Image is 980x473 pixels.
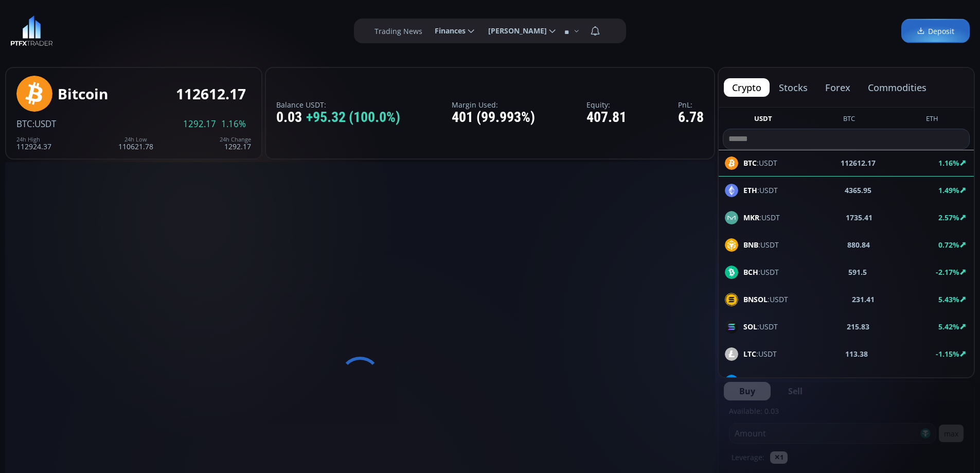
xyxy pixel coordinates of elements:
button: USDT [750,114,776,127]
label: Margin Used: [452,101,535,109]
b: 231.41 [852,294,875,305]
button: forex [817,78,859,97]
span: [PERSON_NAME] [481,21,547,41]
b: 591.5 [848,267,867,277]
div: 112612.17 [176,86,246,102]
div: 24h Low [118,136,153,143]
div: 1292.17 [220,136,251,150]
b: 0.72% [938,240,959,250]
a: Deposit [901,19,970,43]
span: :USDT [743,212,780,223]
div: 24h Change [220,136,251,143]
div: 6.78 [678,110,704,126]
b: 0.40% [938,376,959,386]
span: :USDT [743,185,778,196]
span: Finances [427,21,466,41]
span: 1.16% [221,119,246,129]
b: 2.57% [938,213,959,222]
b: 215.83 [847,321,869,332]
b: DASH [743,376,763,386]
div: 24h High [16,136,51,143]
b: SOL [743,322,757,331]
label: Balance USDT: [276,101,400,109]
button: stocks [771,78,816,97]
label: PnL: [678,101,704,109]
b: 5.43% [938,294,959,304]
span: :USDT [743,239,779,250]
button: BTC [839,114,859,127]
div: 110621.78 [118,136,153,150]
b: BNSOL [743,294,768,304]
b: 1.49% [938,185,959,195]
b: 4365.95 [845,185,871,196]
b: 5.42% [938,322,959,331]
button: crypto [724,78,770,97]
span: :USDT [32,118,56,130]
b: 1735.41 [846,212,872,223]
span: :USDT [743,321,778,332]
div: 112924.37 [16,136,51,150]
span: +95.32 (100.0%) [306,110,400,126]
div: 401 (99.993%) [452,110,535,126]
span: 1292.17 [183,119,216,129]
b: ETH [743,185,757,195]
span: :USDT [743,376,784,387]
b: 25.21 [852,376,870,387]
span: :USDT [743,267,779,277]
button: commodities [860,78,935,97]
b: BCH [743,267,758,277]
b: MKR [743,213,759,222]
img: LOGO [10,15,53,46]
div: 0.03 [276,110,400,126]
span: :USDT [743,348,777,359]
label: Equity: [586,101,627,109]
b: -1.15% [936,349,959,359]
span: :USDT [743,294,788,305]
b: LTC [743,349,756,359]
b: 880.84 [847,239,870,250]
label: Trading News [375,26,422,37]
button: ETH [922,114,942,127]
span: BTC [16,118,32,130]
div: 407.81 [586,110,627,126]
span: Deposit [917,26,954,37]
b: 113.38 [845,348,868,359]
b: BNB [743,240,758,250]
div: Bitcoin [58,86,108,102]
b: -2.17% [936,267,959,277]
